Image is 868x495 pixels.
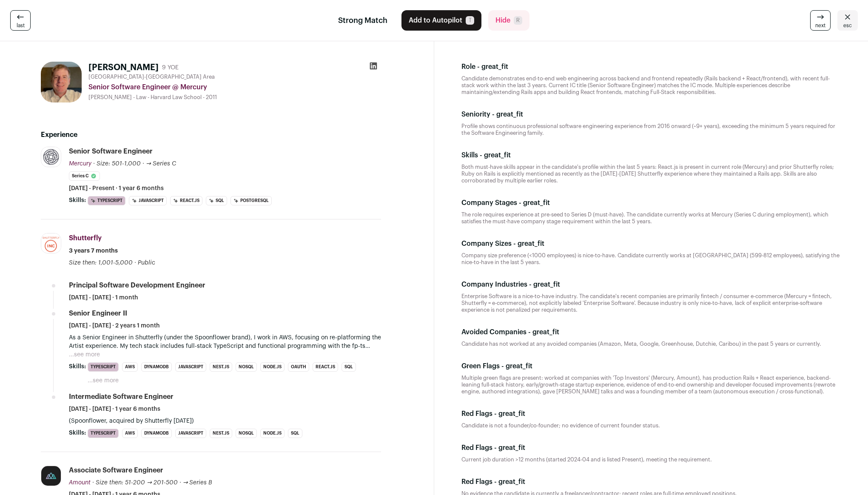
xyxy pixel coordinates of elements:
[461,341,841,347] p: Candidate has not worked at any avoided companies (Amazon, Meta, Google, Greenhouse, Dutchie, Car...
[69,161,91,167] span: Mercury
[342,362,356,372] li: SQL
[260,429,285,438] li: Node.js
[93,161,141,167] span: · Size: 501-1,000
[88,376,119,385] button: ...see more
[69,405,160,413] span: [DATE] - [DATE] · 1 year 6 months
[461,477,525,487] p: Red Flags - great_fit
[88,196,125,205] li: TypeScript
[41,233,61,253] img: 34b5ec666d7f0c0922aa9215e9a0f3da4bbea36fcbfa07f82fb53175e8c1b5d3.jpg
[815,22,825,29] span: next
[69,309,127,318] div: Senior Engineer II
[236,362,257,372] li: NoSQL
[461,409,525,419] p: Red Flags - great_fit
[461,239,544,249] p: Company Sizes - great_fit
[461,150,511,160] p: Skills - great_fit
[288,362,309,372] li: OAuth
[179,478,181,487] span: ·
[461,198,550,208] p: Company Stages - great_fit
[461,375,841,395] p: Multiple green flags are present: worked at companies with 'Top Investors' (Mercury, Amount), has...
[810,10,831,31] a: next
[461,279,560,290] p: Company Industries - great_fit
[338,14,387,26] span: Strong Match
[236,429,257,438] li: NoSQL
[461,123,841,137] p: Profile shows continuous professional software engineering experience from 2016 onward (~9+ years...
[162,63,179,72] div: 9 YOE
[466,16,474,25] span: T
[69,196,86,205] span: Skills:
[313,362,338,372] li: React.js
[514,16,522,25] span: R
[461,361,532,371] p: Green Flags - great_fit
[401,10,481,31] button: Add to AutopilotT
[231,196,272,205] li: PostgreSQL
[837,10,858,31] a: esc
[88,62,159,74] h1: [PERSON_NAME]
[69,281,205,290] div: Principal Software Development Engineer
[138,260,155,266] span: Public
[122,429,138,438] li: AWS
[10,10,31,31] a: last
[17,22,25,29] span: last
[146,161,176,167] span: → Series C
[41,62,82,102] img: db62b5506957f4ecf92b34f83a3b51cda436d396e7f552a6c1878bef91d38a20
[69,247,118,255] span: 3 years 7 months
[461,443,525,453] p: Red Flags - great_fit
[488,10,529,31] button: HideR
[69,392,174,401] div: Intermediate Software Engineer
[69,147,153,156] div: Senior Software Engineer
[288,429,302,438] li: SQL
[129,196,167,205] li: JavaScript
[69,466,163,475] div: Associate Software Engineer
[41,130,381,140] h2: Experience
[88,94,381,101] div: [PERSON_NAME] - Law - Harvard Law School - 2011
[69,293,138,302] span: [DATE] - [DATE] · 1 month
[175,429,206,438] li: JavaScript
[69,321,160,330] span: [DATE] - [DATE] · 2 years 1 month
[69,171,100,181] li: Series C
[41,147,61,167] img: 846b5c207fea9cf70e17118eff14f0320b93d77f8a950151f82126f03dbb8b25.jpg
[461,164,841,184] p: Both must-have skills appear in the candidate's profile within the last 5 years: React.js is pres...
[461,109,523,119] p: Seniority - great_fit
[461,456,841,463] p: Current job duration >12 months (started 2024-04 and is listed Present), meeting the requirement.
[461,293,841,313] p: Enterprise Software is a nice-to-have industry. The candidate's recent companies are primarily fi...
[141,362,172,372] li: DynamoDB
[69,350,100,359] button: ...see more
[183,480,213,486] span: → Series B
[142,159,144,168] span: ·
[88,429,119,438] li: TypeScript
[461,75,841,96] p: Candidate demonstrates end-to-end web engineering across backend and frontend repeatedly (Rails b...
[461,327,559,337] p: Avoided Companies - great_fit
[69,184,164,193] span: [DATE] - Present · 1 year 6 months
[69,333,381,350] p: As a Senior Engineer in Shutterfly (under the Spoonflower brand), I work in AWS, focusing on re-p...
[88,82,381,92] div: Senior Software Engineer @ Mercury
[461,62,508,72] p: Role - great_fit
[461,252,841,266] p: Company size preference (<1000 employees) is nice-to-have. Candidate currently works at [GEOGRAPH...
[92,480,178,486] span: · Size then: 51-200 → 201-500
[69,362,86,371] span: Skills:
[843,22,852,29] span: esc
[69,480,91,486] span: Amount
[260,362,285,372] li: Node.js
[69,429,86,437] span: Skills:
[170,196,202,205] li: React.js
[41,466,61,486] img: 44e841d90e6775093b72af059a6f6e37021964882057b8d0eee7ff8caf09d92c.jpg
[206,196,227,205] li: SQL
[461,211,841,225] p: The role requires experience at pre-seed to Series D (must-have). The candidate currently works a...
[461,422,841,429] p: Candidate is not a founder/co-founder; no evidence of current founder status.
[141,429,172,438] li: DynamoDB
[69,235,102,242] span: Shutterfly
[88,362,119,372] li: TypeScript
[210,429,232,438] li: Nest.js
[134,259,136,267] span: ·
[175,362,206,372] li: JavaScript
[69,260,133,266] span: Size then: 1,001-5,000
[122,362,138,372] li: AWS
[88,74,215,80] span: [GEOGRAPHIC_DATA]-[GEOGRAPHIC_DATA] Area
[69,417,381,425] p: (Spoonflower, acquired by Shutterfly [DATE])
[210,362,232,372] li: Nest.js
